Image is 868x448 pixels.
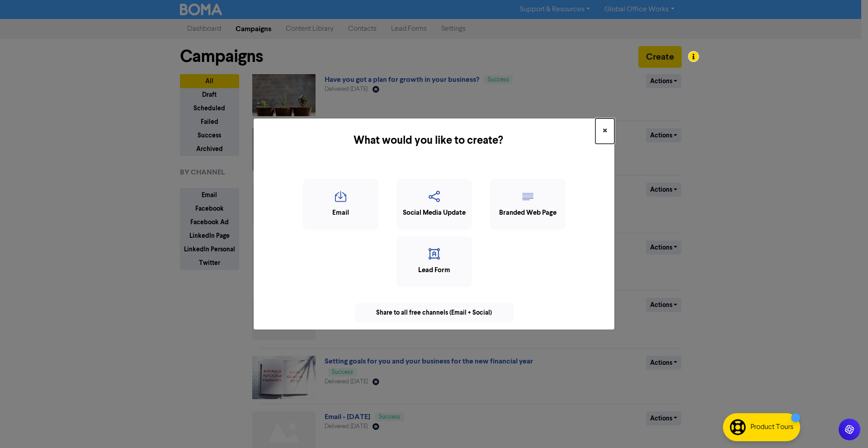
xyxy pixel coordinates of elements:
div: Email [308,208,373,218]
div: Social Media Update [401,208,467,218]
button: Close [595,118,614,144]
span: × [603,124,607,138]
iframe: Chat Widget [823,405,868,448]
div: Share to all free channels (Email + Social) [354,303,514,322]
div: Branded Web Page [495,208,561,218]
div: Lead Form [401,265,467,276]
h5: What would you like to create? [261,132,595,149]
